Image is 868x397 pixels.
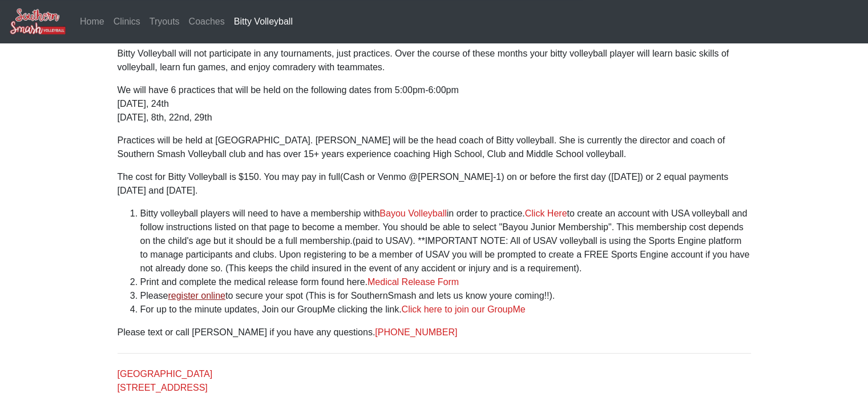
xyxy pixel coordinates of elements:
[109,10,145,33] a: Clinics
[229,10,297,33] a: Bitty Volleyball
[118,134,751,161] p: Practices will be held at [GEOGRAPHIC_DATA]. [PERSON_NAME] will be the head coach of Bitty volley...
[140,275,751,289] li: Print and complete the medical release form found here.
[184,10,229,33] a: Coaches
[140,289,751,303] li: Please to secure your spot (This is for SouthernSmash and lets us know youre coming!!).
[380,208,446,218] a: Bayou Volleyball
[525,208,567,218] a: Click Here
[118,170,751,198] p: The cost for Bitty Volleyball is $150. You may pay in full(Cash or Venmo @[PERSON_NAME]-1) on or ...
[368,277,459,287] a: Medical Release Form
[118,83,751,125] p: We will have 6 practices that will be held on the following dates from 5:00pm-6:00pm [DATE], 24th...
[402,304,526,314] a: Click here to join our GroupMe
[375,327,457,337] a: [PHONE_NUMBER]
[118,326,751,339] p: Please text or call [PERSON_NAME] if you have any questions.
[168,291,225,300] a: register online
[140,207,751,275] li: Bitty volleyball players will need to have a membership with in order to practice. to create an a...
[9,7,66,35] img: Southern Smash Volleyball
[140,303,751,316] li: For up to the minute updates, Join our GroupMe clicking the link.
[145,10,184,33] a: Tryouts
[118,47,751,74] p: Bitty Volleyball will not participate in any tournaments, just practices. Over the course of thes...
[75,10,109,33] a: Home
